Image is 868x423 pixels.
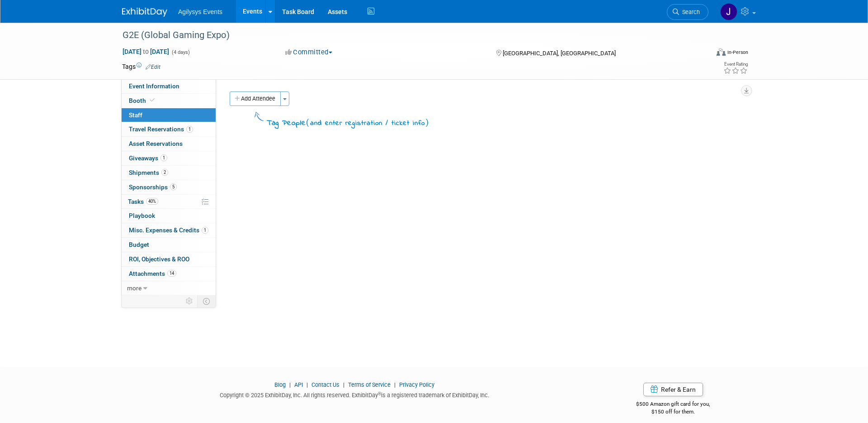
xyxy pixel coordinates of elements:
button: Add Attendee [230,91,281,106]
span: 1 [202,227,208,234]
a: Asset Reservations [122,137,216,151]
span: 5 [170,183,177,190]
span: ROI, Objectives & ROO [129,255,189,263]
img: ExhibitDay [122,8,167,17]
span: (4 days) [171,49,190,55]
span: Event Information [129,82,179,90]
div: $500 Amazon gift card for you, [600,394,746,415]
a: Attachments14 [122,267,216,281]
a: Blog [274,381,286,388]
span: more [127,284,142,292]
div: Event Rating [723,62,748,67]
span: | [341,381,347,388]
a: ROI, Objectives & ROO [122,252,216,266]
a: Staff [122,108,216,122]
a: Booth [122,94,216,108]
a: Misc. Expenses & Credits1 [122,223,216,237]
div: In-Person [727,49,748,56]
span: to [142,48,150,55]
button: Committed [282,48,336,57]
span: | [392,381,398,388]
span: | [304,381,310,388]
a: Event Information [122,79,216,93]
sup: ® [378,391,381,396]
a: Playbook [122,209,216,223]
a: Terms of Service [348,381,391,388]
a: Edit [146,64,160,70]
span: Sponsorships [129,183,177,191]
span: [GEOGRAPHIC_DATA], [GEOGRAPHIC_DATA] [503,50,616,57]
span: 2 [161,169,168,176]
span: ( [306,118,310,127]
a: more [122,281,216,295]
td: Tags [122,62,160,71]
span: ) [425,118,429,127]
a: Budget [122,238,216,252]
span: Tasks [128,198,158,205]
img: Format-Inperson.png [717,48,726,56]
span: and enter registration / ticket info [310,118,425,128]
a: Refer & Earn [643,383,703,396]
td: Toggle Event Tabs [198,295,216,307]
a: Tasks40% [122,195,216,209]
span: Shipments [129,169,168,176]
span: Playbook [129,212,155,219]
span: Search [679,9,700,15]
a: Travel Reservations1 [122,122,216,136]
div: $150 off for them. [600,408,746,416]
a: Privacy Policy [399,381,434,388]
a: Giveaways1 [122,151,216,165]
span: Asset Reservations [129,140,183,147]
i: Booth reservation complete [150,98,155,103]
a: Contact Us [311,381,340,388]
span: 40% [146,198,158,205]
span: | [287,381,293,388]
span: Misc. Expenses & Credits [129,226,208,234]
span: Staff [129,111,142,119]
span: 1 [186,126,193,133]
span: Agilysys Events [178,8,222,15]
span: Budget [129,241,149,248]
span: Giveaways [129,154,167,162]
span: Travel Reservations [129,125,193,133]
a: Search [667,4,708,20]
span: Booth [129,97,156,104]
span: 1 [160,154,167,161]
div: Tag People [267,117,429,129]
div: G2E (Global Gaming Expo) [119,27,695,43]
a: API [294,381,303,388]
span: Attachments [129,270,176,277]
span: 14 [167,270,176,277]
img: Justin Oram [720,3,737,20]
a: Shipments2 [122,166,216,180]
span: [DATE] [DATE] [122,48,170,56]
div: Copyright © 2025 ExhibitDay, Inc. All rights reserved. ExhibitDay is a registered trademark of Ex... [122,389,587,399]
div: Event Format [655,47,748,61]
td: Personalize Event Tab Strip [182,295,198,307]
a: Sponsorships5 [122,180,216,194]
